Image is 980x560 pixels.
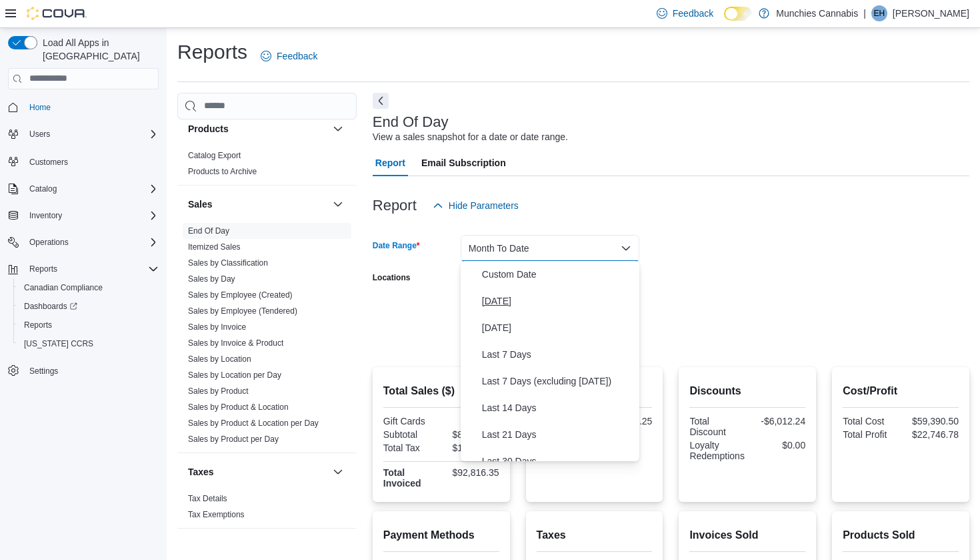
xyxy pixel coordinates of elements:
label: Locations [373,272,411,283]
div: Select listbox [461,261,639,461]
a: Dashboards [13,297,164,316]
span: Feedback [277,49,317,63]
a: Sales by Product per Day [188,435,279,444]
span: Customers [29,157,68,168]
span: Email Subscription [421,150,506,176]
a: Sales by Classification [188,258,268,268]
button: Hide Parameters [427,192,524,219]
h2: Cost/Profit [843,383,959,399]
div: $0.00 [750,440,805,451]
a: Tax Exemptions [188,510,245,519]
div: $22,746.78 [903,429,959,440]
span: Users [29,129,50,139]
span: EH [874,5,885,21]
h2: Invoices Sold [689,527,805,543]
a: Sales by Product & Location per Day [188,418,319,428]
span: Dashboards [19,298,159,314]
span: Catalog [29,184,57,194]
div: Sales [177,223,357,453]
span: Canadian Compliance [24,282,103,293]
span: Catalog [24,181,159,197]
span: Last 14 Days [482,400,634,416]
img: Cova [27,7,87,20]
button: Products [330,121,346,137]
span: Hide Parameters [449,199,519,212]
div: Total Tax [383,443,439,453]
div: Loyalty Redemptions [689,440,745,461]
a: Customers [24,154,73,170]
a: Catalog Export [188,151,241,160]
span: Reports [24,261,159,277]
div: $0.00 [444,416,499,427]
button: Settings [3,361,164,380]
a: Tax Details [188,494,227,503]
span: Reports [29,264,57,274]
div: $92,816.35 [444,467,499,478]
a: Settings [24,363,63,379]
h3: End Of Day [373,114,449,130]
h1: Reports [177,39,247,65]
button: Sales [188,198,327,211]
a: Sales by Employee (Created) [188,290,293,300]
span: Report [375,150,405,176]
a: Dashboards [19,298,83,314]
span: Settings [24,362,159,379]
a: Feedback [255,43,323,69]
span: Last 30 Days [482,453,634,469]
button: Customers [3,152,164,171]
button: Sales [330,196,346,212]
div: Products [177,148,357,185]
h2: Total Sales ($) [383,383,499,399]
a: Sales by Day [188,274,235,284]
span: Feedback [673,7,713,20]
h3: Taxes [188,465,214,479]
span: Operations [29,237,69,248]
button: Catalog [3,180,164,198]
span: Load All Apps in [GEOGRAPHIC_DATA] [37,36,159,63]
button: Reports [3,260,164,278]
a: Sales by Employee (Tendered) [188,306,297,316]
div: Total Profit [843,429,898,440]
h3: Sales [188,198,213,211]
a: Sales by Location per Day [188,370,281,380]
h3: Report [373,198,417,214]
div: $10,679.07 [444,443,499,453]
button: Catalog [24,181,62,197]
button: Inventory [24,208,67,224]
span: Inventory [24,208,159,224]
input: Dark Mode [724,7,752,21]
span: Washington CCRS [19,336,159,352]
span: Home [24,99,159,115]
span: Last 21 Days [482,427,634,443]
a: [US_STATE] CCRS [19,336,99,352]
h2: Discounts [689,383,805,399]
button: Products [188,122,327,135]
div: -$6,012.24 [750,416,805,427]
button: Reports [13,316,164,334]
a: Sales by Product & Location [188,402,289,412]
a: Sales by Invoice [188,322,246,332]
span: Inventory [29,210,62,221]
strong: Total Invoiced [383,467,421,489]
button: Users [24,126,55,142]
h2: Products Sold [843,527,959,543]
div: $82,137.28 [444,429,499,440]
span: Operations [24,234,159,250]
button: Taxes [188,465,327,479]
button: Month To Date [461,235,639,262]
span: Reports [19,317,159,333]
h2: Payment Methods [383,527,499,543]
button: Operations [24,234,74,250]
div: Total Cost [843,416,898,427]
a: Reports [19,317,57,333]
div: $59,390.50 [903,416,959,427]
a: End Of Day [188,226,229,236]
h3: Products [188,122,229,135]
a: Home [24,99,56,115]
a: Sales by Location [188,354,251,364]
span: Custom Date [482,266,634,282]
span: Reports [24,320,52,330]
span: [DATE] [482,293,634,309]
span: Users [24,126,159,142]
button: [US_STATE] CCRS [13,334,164,353]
